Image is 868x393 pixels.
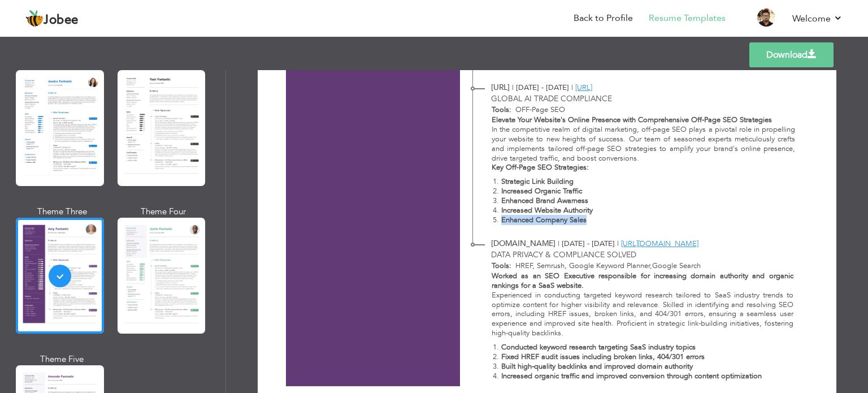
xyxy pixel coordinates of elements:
a: Welcome [792,12,843,25]
strong: Elevate Your Website's Online Presence with Comprehensive Off-Page SEO Strategies [492,115,772,125]
a: Back to Profile [574,12,633,25]
span: | [512,83,514,93]
span: | [617,239,619,249]
b: Tools: [492,105,511,115]
span: Jobee [44,14,79,27]
b: Tools: [492,261,511,271]
strong: Built high-quality backlinks and improved domain authority [501,361,693,372]
span: Global AI Trade Compliance [491,93,612,104]
span: | [558,239,559,249]
p: OFF-Page SEO [511,105,796,115]
div: Theme Three [18,206,106,218]
strong: Enhanced Brand Awarness [501,196,588,206]
span: [URL] [491,82,510,93]
span: [DATE] - [DATE] [516,83,569,93]
img: Profile Img [757,8,775,27]
span: Data Privacy & Compliance Solved [491,249,636,260]
strong: Worked as an SEO Executive responsible for increasing domain authority and organic rankings for a... [492,271,793,291]
strong: Increased Website Authority [501,205,593,215]
span: [DOMAIN_NAME] [491,238,555,249]
p: HREF, Semrush, Google Keyword Planner,Google Search [511,261,793,271]
div: Theme Four [120,206,208,218]
a: Download [749,42,834,67]
p: In the competitive realm of digital marketing, off-page SEO plays a pivotal role in propelling yo... [492,125,796,163]
strong: Increased Organic Traffic [501,186,582,196]
a: [URL][DOMAIN_NAME] [621,239,698,249]
strong: Enhanced Company Sales [501,215,587,225]
strong: Fixed HREF audit issues including broken links, 404/301 errors [501,352,705,362]
strong: Increased organic traffic and improved conversion through content optimization [501,371,762,381]
p: Experienced in conducting targeted keyword research tailored to SaaS industry trends to optimize ... [492,291,793,338]
a: Jobee [25,10,79,28]
a: [URL] [575,83,592,93]
strong: Key Off-Page SEO Strategies: [492,162,589,172]
strong: Strategic Link Building [501,176,574,187]
div: Theme Five [18,353,106,365]
img: jobee.io [25,10,44,28]
span: [DATE] - [DATE] [562,239,615,249]
span: | [571,83,573,93]
a: Resume Templates [649,12,726,25]
strong: Conducted keyword research targeting SaaS industry topics [501,342,696,352]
